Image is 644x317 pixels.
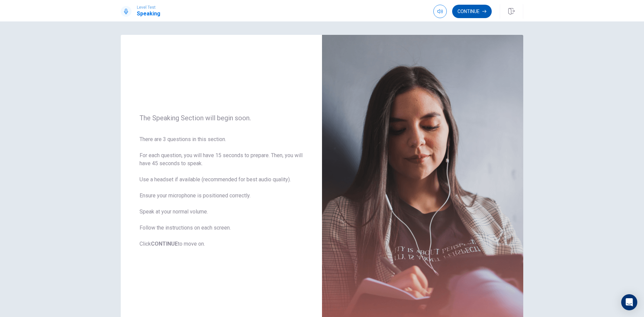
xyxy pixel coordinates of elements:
span: Level Test [137,5,160,10]
span: There are 3 questions in this section. For each question, you will have 15 seconds to prepare. Th... [140,135,303,248]
h1: Speaking [137,10,160,18]
button: Continue [452,5,492,18]
span: The Speaking Section will begin soon. [140,114,303,122]
b: CONTINUE [151,241,178,247]
div: Open Intercom Messenger [621,294,637,310]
